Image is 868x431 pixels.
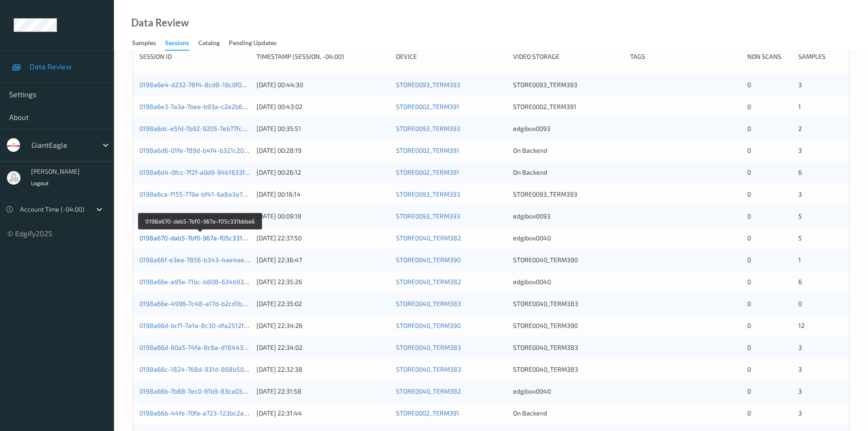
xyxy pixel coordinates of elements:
[139,52,250,61] div: Session ID
[747,409,751,417] span: 0
[798,168,802,176] span: 6
[513,387,624,396] div: edgibox0040
[747,190,751,198] span: 0
[798,125,802,132] span: 2
[396,103,459,110] a: STORE0002_TERM391
[257,409,390,418] div: [DATE] 22:31:44
[798,387,802,395] span: 3
[257,343,390,352] div: [DATE] 22:34:02
[139,278,266,286] a: 0198a66e-a95e-71bc-b808-634b9373eb54
[396,387,461,395] a: STORE0040_TERM382
[139,300,262,307] a: 0198a66e-4996-7c48-a17d-b2cd1be1c232
[798,278,802,286] span: 6
[165,38,189,51] div: Sessions
[513,409,624,418] div: On Backend
[513,234,624,243] div: edgibox0040
[229,38,277,50] div: Pending Updates
[257,52,390,61] div: Timestamp (Session, -04:00)
[396,125,460,132] a: STORE0093_TERM393
[396,365,461,373] a: STORE0040_TERM383
[396,256,461,264] a: STORE0040_TERM390
[257,146,390,155] div: [DATE] 00:28:19
[257,234,390,243] div: [DATE] 22:37:50
[396,343,461,351] a: STORE0040_TERM383
[747,365,751,373] span: 0
[513,343,624,352] div: STORE0040_TERM383
[198,37,229,50] a: Catalog
[229,37,286,50] a: Pending Updates
[139,365,265,373] a: 0198a66c-1824-768d-931d-868b50c9ac5d
[747,103,751,110] span: 0
[139,146,261,154] a: 0198a6d6-01fe-789d-b4f4-b321c20602f2
[798,256,801,264] span: 1
[139,125,260,132] a: 0198a6dc-e5fd-7b92-9205-7eb77fc09acd
[747,343,751,351] span: 0
[513,80,624,89] div: STORE0093_TERM393
[257,387,390,396] div: [DATE] 22:31:58
[257,124,390,133] div: [DATE] 00:35:51
[396,190,460,198] a: STORE0093_TERM393
[257,365,390,374] div: [DATE] 22:32:38
[747,234,751,242] span: 0
[257,102,390,111] div: [DATE] 00:43:02
[513,212,624,221] div: edgibox0093
[747,300,751,307] span: 0
[396,300,461,307] a: STORE0040_TERM383
[139,409,258,417] a: 0198a66b-44fe-70fa-a723-123bc2af136f
[257,277,390,286] div: [DATE] 22:35:26
[798,365,802,373] span: 3
[513,102,624,111] div: STORE0002_TERM391
[396,278,461,286] a: STORE0040_TERM382
[132,38,156,50] div: Samples
[396,81,460,88] a: STORE0093_TERM393
[257,255,390,265] div: [DATE] 22:36:47
[747,146,751,154] span: 0
[257,321,390,330] div: [DATE] 22:34:26
[396,234,461,242] a: STORE0040_TERM382
[747,256,751,264] span: 0
[257,80,390,89] div: [DATE] 00:44:30
[798,300,802,307] span: 0
[747,125,751,132] span: 0
[257,190,390,199] div: [DATE] 00:16:14
[513,365,624,374] div: STORE0040_TERM383
[257,168,390,177] div: [DATE] 00:26:12
[132,37,165,50] a: Samples
[513,146,624,155] div: On Backend
[257,299,390,308] div: [DATE] 22:35:02
[747,52,791,61] div: Non Scans
[139,190,260,198] a: 0198a6ca-f155-779a-bf41-6a8a3a7252c9
[798,409,802,417] span: 3
[798,81,802,88] span: 3
[513,124,624,133] div: edgibox0093
[513,190,624,199] div: STORE0093_TERM393
[798,146,802,154] span: 3
[747,212,751,220] span: 0
[139,256,267,264] a: 0198a66f-e3ea-7856-b343-4ae4aeb34baa
[139,234,261,242] a: 0198a670-dab5-7bf0-967a-f05c331bbba6
[139,81,260,88] a: 0198a6e4-d232-78f4-8cd8-16c0f09cf161
[747,387,751,395] span: 0
[139,322,258,329] a: 0198a66d-bcf1-7a1a-8c30-dfa2512f69ba
[798,212,802,220] span: 5
[747,278,751,286] span: 0
[798,103,801,110] span: 1
[513,52,624,61] div: Video Storage
[396,52,507,61] div: Device
[513,321,624,330] div: STORE0040_TERM390
[798,234,802,242] span: 5
[139,103,263,110] a: 0198a6e3-7a3a-7bee-b93a-c2e2b65380df
[396,168,459,176] a: STORE0002_TERM391
[747,81,751,88] span: 0
[139,387,263,395] a: 0198a66b-7b88-7ec0-91b9-83ca036c0d13
[396,146,459,154] a: STORE0002_TERM391
[396,409,459,417] a: STORE0002_TERM391
[396,322,461,329] a: STORE0040_TERM390
[131,18,189,27] div: Data Review
[798,190,802,198] span: 3
[747,168,751,176] span: 0
[513,277,624,286] div: edgibox0040
[513,299,624,308] div: STORE0040_TERM383
[198,38,220,50] div: Catalog
[165,37,198,51] a: Sessions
